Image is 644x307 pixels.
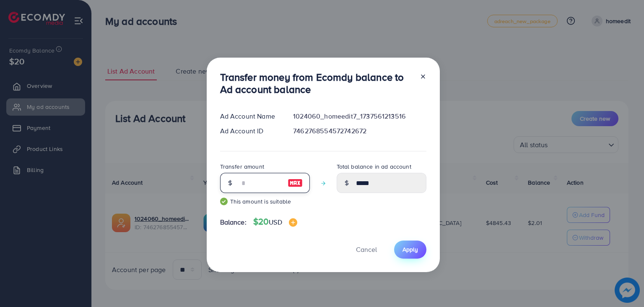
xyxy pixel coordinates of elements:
div: 1024060_homeedit7_1737561213516 [286,111,433,121]
img: image [288,178,303,188]
span: Balance: [220,217,247,227]
span: Apply [402,245,418,254]
label: Transfer amount [220,162,264,171]
span: USD [269,217,282,227]
div: Ad Account ID [213,126,287,136]
img: image [289,218,297,227]
img: guide [220,198,228,205]
h3: Transfer money from Ecomdy balance to Ad account balance [220,71,413,95]
label: Total balance in ad account [337,162,411,171]
span: Cancel [356,245,377,254]
div: Ad Account Name [213,111,287,121]
small: This amount is suitable [220,197,310,206]
button: Apply [394,241,426,259]
button: Cancel [345,241,387,259]
div: 7462768554572742672 [286,126,433,136]
h4: $20 [253,217,297,227]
